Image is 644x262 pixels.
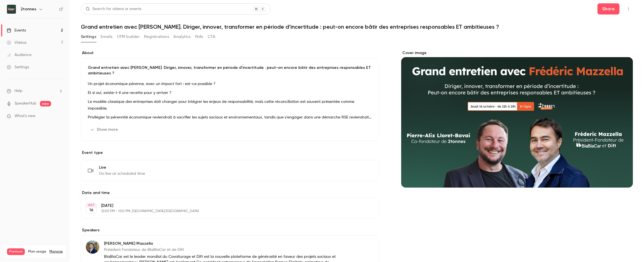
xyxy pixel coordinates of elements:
button: Show more [88,125,121,134]
span: Live [99,165,145,170]
h1: Grand entretien avec [PERSON_NAME]. Diriger, innover, transformer en période d’incertitude : peut... [81,23,633,30]
img: 2tonnes [7,5,16,14]
span: Plan usage [28,249,46,254]
span: Go live at scheduled time [99,171,145,176]
div: OCT [86,203,96,207]
p: Privilégier la pérennité économique reviendrait à sacrifier les sujets sociaux et environnementau... [88,114,372,121]
button: Share [597,3,619,14]
div: Settings [7,64,29,70]
p: Et si oui, existe-t-il une recette pour y arriver ? [88,89,372,96]
span: Premium [7,248,25,255]
section: Cover image [401,50,633,188]
p: 16 [89,207,93,213]
p: [PERSON_NAME] Mazzella [104,241,343,246]
button: UTM builder [117,32,140,41]
button: Registrations [144,32,169,41]
iframe: Noticeable Trigger [56,114,63,119]
label: Speakers [81,227,379,233]
div: Videos [7,40,26,45]
p: Un projet économique pérenne, avec un impact fort : est-ce possible ? [88,81,372,87]
button: Analytics [173,32,191,41]
a: Manage [49,249,63,254]
div: Events [7,28,26,33]
label: Date and time [81,190,379,196]
div: Audience [7,52,32,58]
span: new [40,101,51,106]
label: Cover image [401,50,633,56]
span: Help [14,88,23,94]
img: Frédéric Mazzella [86,240,99,254]
p: [DATE] [101,203,349,208]
h6: 2tonnes [21,6,36,12]
p: Président Fondateur de BlaBlaCar et de Dift [104,247,343,253]
button: CTA [208,32,215,41]
button: Emails [101,32,112,41]
button: Settings [81,32,96,41]
p: Grand entretien avec [PERSON_NAME]. Diriger, innover, transformer en période d’incertitude : peut... [88,65,372,76]
p: Le modèle classique des entreprises doit changer pour intégrer les enjeux de responsabilité, mais... [88,98,372,112]
label: About [81,50,379,56]
p: 12:00 PM - 1:00 PM, [GEOGRAPHIC_DATA]/[GEOGRAPHIC_DATA] [101,209,349,214]
button: Polls [195,32,203,41]
div: Search for videos or events [86,6,141,12]
p: Event type [81,150,379,156]
span: What's new [14,113,35,119]
li: help-dropdown-opener [7,88,63,94]
a: SpeakerHub [14,101,37,106]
